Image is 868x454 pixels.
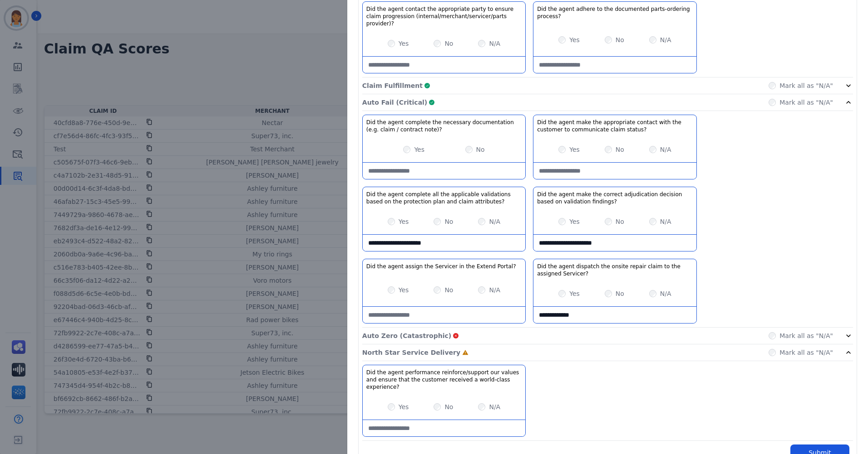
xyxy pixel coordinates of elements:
label: N/A [489,285,500,295]
label: No [616,145,624,154]
label: Mark all as "N/A" [779,81,833,90]
h3: Did the agent assign the Servicer in the Extend Portal? [366,263,516,270]
p: North Star Service Delivery [362,348,460,357]
label: Yes [399,285,409,295]
label: Yes [569,145,580,154]
label: Yes [399,217,409,226]
label: Yes [399,402,409,411]
label: Mark all as "N/A" [779,348,833,357]
label: Yes [399,39,409,48]
h3: Did the agent make the correct adjudication decision based on validation findings? [537,191,692,205]
label: Yes [569,289,580,298]
label: No [476,145,485,154]
label: N/A [660,289,671,298]
h3: Did the agent complete the necessary documentation (e.g. claim / contract note)? [366,119,522,133]
label: N/A [489,402,500,411]
label: Mark all as "N/A" [779,98,833,107]
label: No [616,35,624,44]
label: N/A [489,217,500,226]
h3: Did the agent performance reinforce/support our values and ensure that the customer received a wo... [366,369,522,391]
p: Auto Fail (Critical) [362,98,427,107]
p: Auto Zero (Catastrophic) [362,331,451,340]
p: Claim Fulfillment [362,81,423,90]
label: No [444,285,453,295]
h3: Did the agent adhere to the documented parts-ordering process? [537,5,692,20]
label: Yes [569,217,580,226]
label: N/A [489,39,500,48]
label: N/A [660,35,671,44]
label: N/A [660,145,671,154]
h3: Did the agent contact the appropriate party to ensure claim progression (internal/merchant/servic... [366,5,522,27]
label: Yes [414,145,424,154]
label: No [444,39,453,48]
label: N/A [660,217,671,226]
label: No [616,289,624,298]
label: Mark all as "N/A" [779,331,833,340]
label: No [616,217,624,226]
h3: Did the agent make the appropriate contact with the customer to communicate claim status? [537,119,692,133]
label: No [444,217,453,226]
h3: Did the agent complete all the applicable validations based on the protection plan and claim attr... [366,191,522,205]
label: No [444,402,453,411]
label: Yes [569,35,580,44]
h3: Did the agent dispatch the onsite repair claim to the assigned Servicer? [537,263,692,277]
